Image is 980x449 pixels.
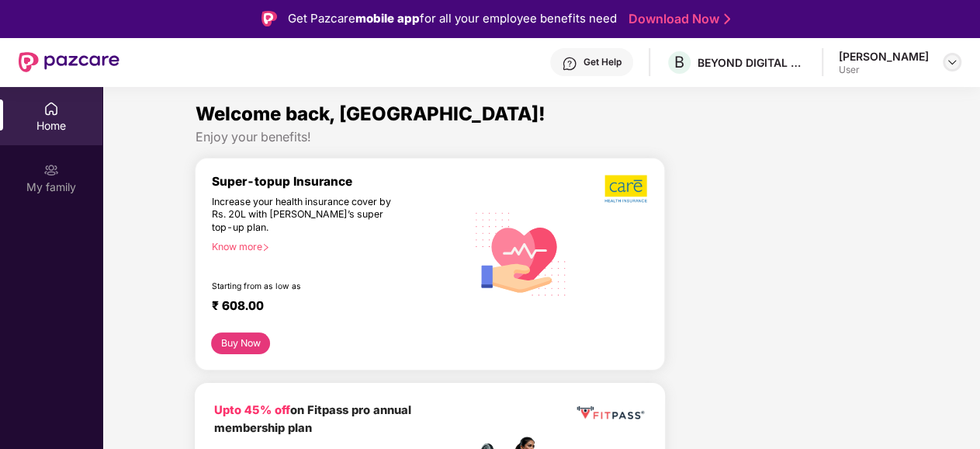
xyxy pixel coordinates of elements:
[261,243,270,252] span: right
[211,196,399,235] div: Increase your health insurance cover by Rs. 20L with [PERSON_NAME]’s super top-up plan.
[698,55,806,70] div: BEYOND DIGITAL SOLUTIONS PRIVATE LIMITED
[211,332,270,354] button: Buy Now
[839,64,929,76] div: User
[195,103,545,125] span: Welcome back, [GEOGRAPHIC_DATA]!
[946,56,958,68] img: svg+xml;base64,PHN2ZyBpZD0iRHJvcGRvd24tMzJ4MzIiIHhtbG5zPSJodHRwOi8vd3d3LnczLm9yZy8yMDAwL3N2ZyIgd2...
[724,11,730,27] img: Stroke
[211,174,466,189] div: Super-topup Insurance
[261,11,277,26] img: Logo
[43,162,59,178] img: svg+xml;base64,PHN2ZyB3aWR0aD0iMjAiIGhlaWdodD0iMjAiIHZpZXdCb3g9IjAgMCAyMCAyMCIgZmlsbD0ibm9uZSIgeG...
[583,56,622,68] div: Get Help
[19,52,119,72] img: New Pazcare Logo
[288,9,617,28] div: Get Pazcare for all your employee benefits need
[43,101,59,117] img: svg+xml;base64,PHN2ZyBpZD0iSG9tZSIgeG1sbnM9Imh0dHA6Ly93d3cudzMub3JnLzIwMDAvc3ZnIiB3aWR0aD0iMjAiIG...
[562,56,577,71] img: svg+xml;base64,PHN2ZyBpZD0iSGVscC0zMngzMiIgeG1sbnM9Imh0dHA6Ly93d3cudzMub3JnLzIwMDAvc3ZnIiB3aWR0aD...
[629,11,725,27] a: Download Now
[604,174,649,204] img: b5dec4f62d2307b9de63beb79f102df3.png
[211,241,457,252] div: Know more
[211,281,400,292] div: Starting from as low as
[213,403,289,417] b: Upto 45% off
[839,49,929,64] div: [PERSON_NAME]
[355,11,420,26] strong: mobile app
[466,197,576,308] img: svg+xml;base64,PHN2ZyB4bWxucz0iaHR0cDovL3d3dy53My5vcmcvMjAwMC9zdmciIHhtbG5zOnhsaW5rPSJodHRwOi8vd3...
[211,298,451,317] div: ₹ 608.00
[574,402,646,424] img: fppp.png
[195,129,887,145] div: Enjoy your benefits!
[674,53,684,71] span: B
[213,403,410,435] b: on Fitpass pro annual membership plan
